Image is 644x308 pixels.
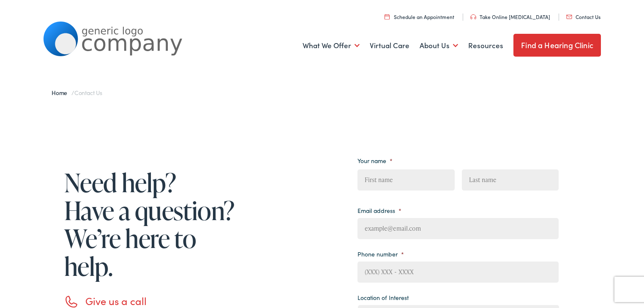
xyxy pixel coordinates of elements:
[357,218,559,239] input: example@email.com
[566,15,572,19] img: utility icon
[357,294,409,301] label: Location of Interest
[357,250,404,258] label: Phone number
[357,169,454,191] input: First name
[420,30,458,61] a: About Us
[470,13,550,20] a: Take Online [MEDICAL_DATA]
[513,34,601,57] a: Find a Hearing Clinic
[468,30,503,61] a: Resources
[52,88,71,97] a: Home
[385,13,454,20] a: Schedule an Appointment
[470,14,476,19] img: utility icon
[303,30,360,61] a: What We Offer
[357,157,393,164] label: Your name
[357,262,559,283] input: (XXX) XXX - XXXX
[64,169,237,280] h1: Need help? Have a question? We’re here to help.
[74,88,102,97] span: Contact Us
[357,207,401,214] label: Email address
[85,295,237,307] h3: Give us a call
[52,88,102,97] span: /
[385,14,390,19] img: utility icon
[462,169,559,191] input: Last name
[370,30,409,61] a: Virtual Care
[566,13,600,20] a: Contact Us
